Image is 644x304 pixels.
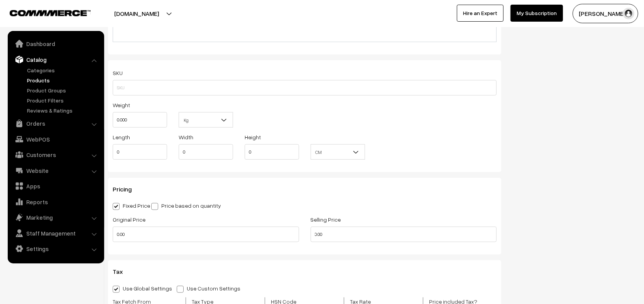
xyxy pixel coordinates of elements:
label: Height [245,133,261,141]
label: Original Price [113,215,145,224]
label: Price based on quantity [151,202,221,210]
span: Tax [113,268,132,275]
a: WebPOS [10,132,101,146]
label: Use Global Settings [113,284,172,292]
a: My Subscription [510,5,563,22]
label: Length [113,133,130,141]
a: COMMMERCE [10,8,77,17]
a: Website [10,164,101,178]
label: Width [179,133,193,141]
img: COMMMERCE [10,10,91,16]
label: Fixed Price [113,202,150,210]
img: user [623,8,634,19]
a: Product Filters [25,96,101,104]
span: CM [311,144,365,160]
label: Use Custom Settings [177,284,244,292]
button: [PERSON_NAME] [573,4,638,23]
a: Apps [10,179,101,193]
a: Marketing [10,210,101,224]
a: Reviews & Ratings [25,106,101,114]
a: Staff Management [10,226,101,240]
label: SKU [113,69,123,77]
a: Orders [10,116,101,130]
label: Weight [113,101,130,109]
a: Customers [10,148,101,162]
button: [DOMAIN_NAME] [87,4,186,23]
span: Kg [179,112,233,128]
a: Hire an Expert [457,5,504,22]
a: Settings [10,242,101,256]
input: Selling Price [311,227,497,242]
input: Weight [113,112,167,128]
span: Pricing [113,185,141,193]
label: Selling Price [311,215,341,224]
input: SKU [113,80,497,96]
a: Catalog [10,53,101,67]
a: Dashboard [10,37,101,51]
a: Reports [10,195,101,209]
a: Product Groups [25,86,101,94]
a: Products [25,76,101,84]
a: Categories [25,66,101,74]
span: Kg [179,113,233,127]
input: Original Price [113,227,299,242]
span: CM [311,145,365,159]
